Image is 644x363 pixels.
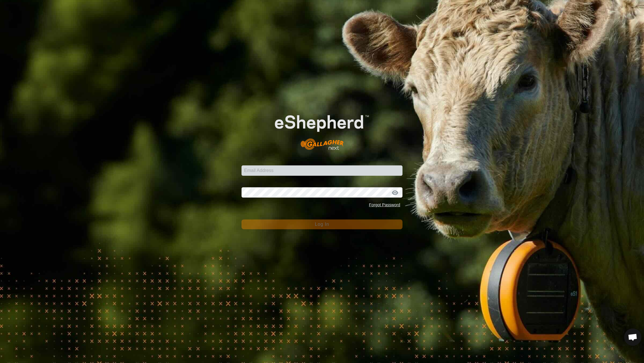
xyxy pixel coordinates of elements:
[315,222,329,227] span: Log In
[624,328,641,346] div: Open chat
[369,202,400,207] a: Forgot Password
[258,102,386,156] img: E-shepherd Logo
[241,165,402,176] input: Email Address
[241,219,402,229] button: Log In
